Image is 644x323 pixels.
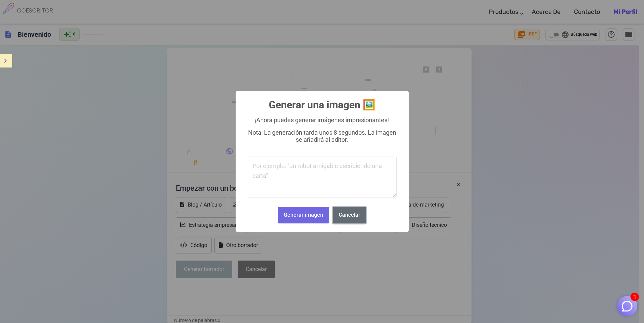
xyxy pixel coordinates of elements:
[333,207,366,223] button: Cancelar
[278,207,329,223] button: Generar imagen
[621,300,634,313] img: Cerrar chat
[339,212,360,218] font: Cancelar
[248,129,396,143] font: Nota: La generación tarda unos 8 segundos. La imagen se añadirá al editor.
[269,99,375,111] font: Generar una imagen 🖼️
[255,116,389,124] font: ¡Ahora puedes generar imágenes impresionantes!
[284,212,323,218] font: Generar imagen
[633,293,637,300] font: 1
